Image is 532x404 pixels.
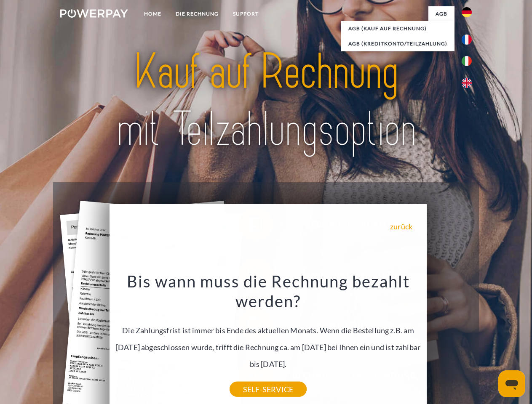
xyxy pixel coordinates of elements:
[230,382,307,397] a: SELF-SERVICE
[462,56,472,66] img: it
[341,36,454,51] a: AGB (Kreditkonto/Teilzahlung)
[168,6,226,21] a: DIE RECHNUNG
[60,9,128,18] img: logo-powerpay-white.svg
[462,7,472,17] img: de
[115,271,422,389] div: Die Zahlungsfrist ist immer bis Ende des aktuellen Monats. Wenn die Bestellung z.B. am [DATE] abg...
[498,370,525,397] iframe: Schaltfläche zum Öffnen des Messaging-Fensters
[462,78,472,88] img: en
[80,40,452,161] img: title-powerpay_de.svg
[226,6,266,21] a: SUPPORT
[115,271,422,311] h3: Bis wann muss die Rechnung bezahlt werden?
[390,223,412,230] a: zurück
[462,35,472,45] img: fr
[428,6,454,21] a: agb
[341,21,454,36] a: AGB (Kauf auf Rechnung)
[137,6,168,21] a: Home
